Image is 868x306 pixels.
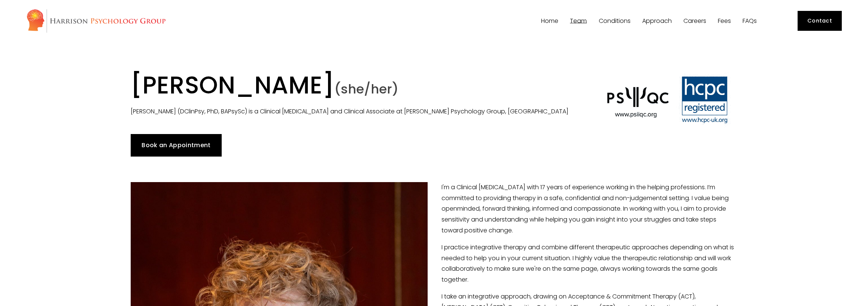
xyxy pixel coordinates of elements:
[131,182,737,236] p: I'm a Clinical [MEDICAL_DATA] with 17 years of experience working in the helping professions. I’m...
[541,17,558,24] a: Home
[743,17,757,24] a: FAQs
[570,18,587,24] span: Team
[131,106,583,117] p: [PERSON_NAME] (DClinPsy, PhD, BAPsySc) is a Clinical [MEDICAL_DATA] and Clinical Associate at [PE...
[334,80,398,98] span: (she/her)
[718,17,731,24] a: Fees
[599,18,631,24] span: Conditions
[642,18,672,24] span: Approach
[131,242,737,285] p: I practice integrative therapy and combine different therapeutic approaches depending on what is ...
[683,17,706,24] a: Careers
[642,17,672,24] a: folder dropdown
[798,11,842,31] a: Contact
[131,71,583,104] h1: [PERSON_NAME]
[26,9,166,33] img: Harrison Psychology Group
[131,134,222,157] a: Book an Appointment
[599,17,631,24] a: folder dropdown
[570,17,587,24] a: folder dropdown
